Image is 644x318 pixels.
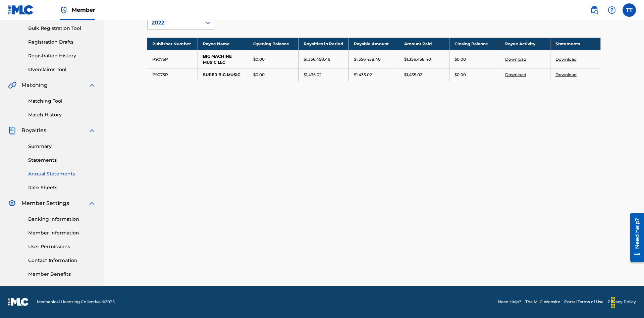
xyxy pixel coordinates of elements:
img: help [608,6,616,14]
td: BIG MACHINE MUSIC LLC [198,50,248,68]
img: logo [8,298,29,306]
a: Summary [28,143,96,150]
a: Download [555,72,577,77]
div: User Menu [623,3,636,17]
p: $1,435.02 [354,72,372,78]
a: Member Benefits [28,271,96,278]
iframe: Resource Center [625,210,644,265]
p: $1,356,458.40 [404,56,431,62]
p: $0.00 [454,72,466,78]
td: P9075R [147,68,198,81]
a: Download [555,57,577,62]
img: Royalties [8,126,16,135]
img: MLC Logo [8,5,34,15]
p: $1,356,458.40 [354,56,381,62]
img: expand [88,199,96,207]
a: Matching Tool [28,98,96,105]
th: Payable Amount [349,38,399,50]
span: Member [72,6,95,14]
span: Member Settings [21,199,69,207]
a: Registration Drafts [28,39,96,46]
a: Need Help? [498,299,521,305]
iframe: Chat Widget [610,286,644,318]
span: Royalties [21,126,46,135]
a: Annual Statements [28,170,96,177]
a: Match History [28,111,96,118]
a: Statements [28,157,96,164]
img: Top Rightsholder [60,6,68,14]
p: $1,435.02 [304,72,322,78]
p: $1,356,458.46 [304,56,330,62]
th: Closing Balance [449,38,500,50]
a: Overclaims Tool [28,66,96,73]
th: Payee Activity [500,38,550,50]
img: search [590,6,598,14]
a: Rate Sheets [28,184,96,191]
a: Member Information [28,229,96,236]
img: expand [88,81,96,89]
th: Opening Balance [248,38,298,50]
td: SUPER BIG MUSIC [198,68,248,81]
div: 2022 [152,19,198,27]
p: $0.00 [253,72,265,78]
a: Registration History [28,52,96,59]
div: Drag [608,293,619,313]
td: P9075P [147,50,198,68]
a: Bulk Registration Tool [28,25,96,32]
a: User Permissions [28,243,96,250]
img: Matching [8,81,16,89]
a: Portal Terms of Use [564,299,603,305]
th: Publisher Number [147,38,198,50]
th: Statements [550,38,600,50]
span: Matching [21,81,48,89]
img: expand [88,126,96,135]
th: Amount Paid [399,38,449,50]
a: Download [505,57,526,62]
th: Royalties in Period [298,38,348,50]
a: Download [505,72,526,77]
a: Privacy Policy [607,299,636,305]
a: Public Search [588,3,601,17]
img: Member Settings [8,199,16,207]
th: Payee Name [198,38,248,50]
span: Mechanical Licensing Collective © 2025 [37,299,115,305]
a: The MLC Website [525,299,560,305]
p: $1,435.02 [404,72,422,78]
a: Banking Information [28,216,96,223]
a: Contact Information [28,257,96,264]
p: $0.00 [454,56,466,62]
div: Help [605,3,619,17]
p: $0.00 [253,56,265,62]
